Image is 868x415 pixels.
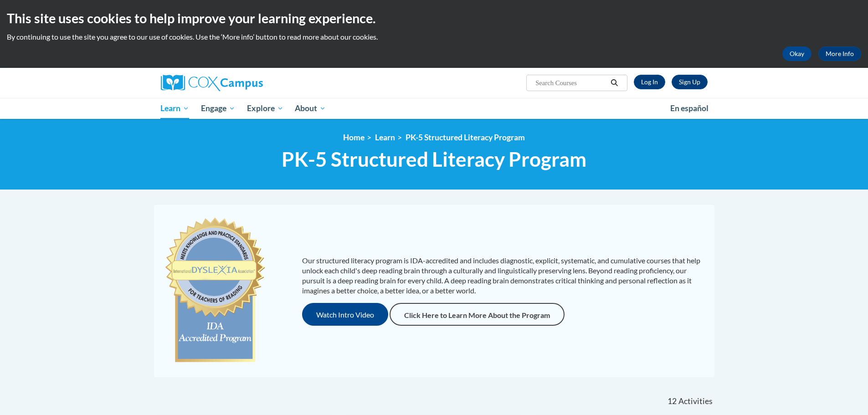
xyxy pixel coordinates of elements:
[664,99,714,118] a: En español
[155,98,195,119] a: Learn
[607,77,621,88] button: Search
[7,9,861,27] h2: This site uses cookies to help improve your learning experience.
[147,98,721,119] div: Main menu
[161,75,334,91] a: Cox Campus
[782,46,812,61] button: Okay
[818,46,861,61] a: More Info
[247,103,283,114] span: Explore
[163,213,267,368] img: c477cda6-e343-453b-bfce-d6f9e9818e1c.png
[160,103,189,114] span: Learn
[534,77,607,88] input: Search Courses
[289,98,332,119] a: About
[7,32,861,42] p: By continuing to use the site you agree to our use of cookies. Use the ‘More info’ button to read...
[634,75,665,89] a: Log In
[343,133,365,142] a: Home
[195,98,241,119] a: Engage
[302,303,388,326] button: Watch Intro Video
[201,103,235,114] span: Engage
[678,396,713,406] span: Activities
[670,103,709,113] span: En español
[302,256,705,296] p: Our structured literacy program is IDA-accredited and includes diagnostic, explicit, systematic, ...
[161,75,263,91] img: Cox Campus
[295,103,326,114] span: About
[406,133,525,142] a: PK-5 Structured Literacy Program
[282,147,586,171] span: PK-5 Structured Literacy Program
[390,303,565,326] a: Click Here to Learn More About the Program
[668,396,677,406] span: 12
[241,98,289,119] a: Explore
[672,75,708,89] a: Register
[375,133,395,142] a: Learn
